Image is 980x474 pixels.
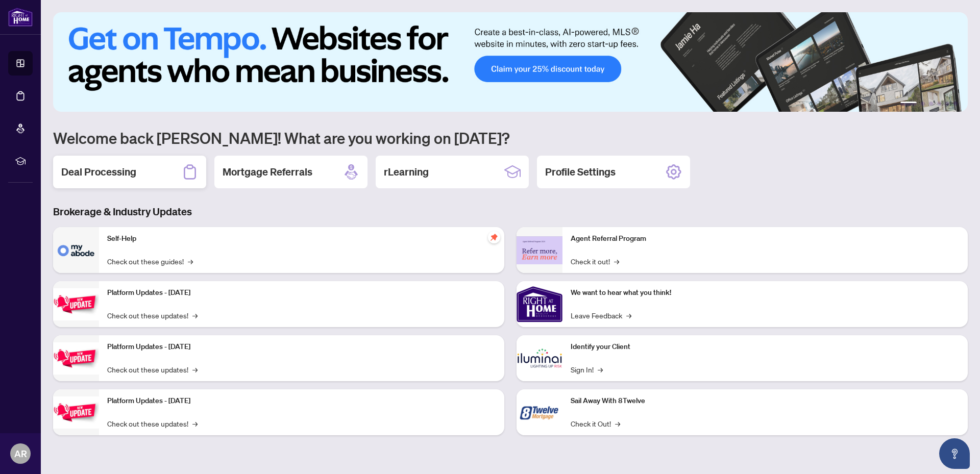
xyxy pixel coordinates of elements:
[107,233,496,244] p: Self-Help
[53,128,968,147] h1: Welcome back [PERSON_NAME]! What are you working on [DATE]?
[921,102,925,106] button: 2
[571,418,620,429] a: Check it Out!→
[571,364,603,375] a: Sign In!→
[929,102,933,106] button: 3
[107,364,198,375] a: Check out these updates!→
[192,364,198,375] span: →
[571,233,960,244] p: Agent Referral Program
[571,310,631,321] a: Leave Feedback→
[188,256,193,267] span: →
[53,12,968,112] img: Slide 0
[598,364,603,375] span: →
[192,418,198,429] span: →
[939,438,970,469] button: Open asap
[53,288,99,320] img: Platform Updates - July 21, 2025
[571,287,960,298] p: We want to hear what you think!
[53,227,99,273] img: Self-Help
[107,395,496,407] p: Platform Updates - [DATE]
[900,102,917,106] button: 1
[626,310,631,321] span: →
[384,165,429,179] h2: rLearning
[107,418,198,429] a: Check out these updates!→
[192,310,198,321] span: →
[53,342,99,375] img: Platform Updates - July 8, 2025
[615,418,620,429] span: →
[107,256,193,267] a: Check out these guides!→
[571,395,960,407] p: Sail Away With 8Twelve
[8,8,33,27] img: logo
[571,341,960,353] p: Identify your Client
[517,281,562,327] img: We want to hear what you think!
[53,205,968,219] h3: Brokerage & Industry Updates
[53,396,99,429] img: Platform Updates - June 23, 2025
[14,446,27,461] span: AR
[953,102,958,106] button: 6
[945,102,949,106] button: 5
[223,165,312,179] h2: Mortgage Referrals
[61,165,136,179] h2: Deal Processing
[517,389,562,435] img: Sail Away With 8Twelve
[545,165,616,179] h2: Profile Settings
[571,256,619,267] a: Check it out!→
[107,310,198,321] a: Check out these updates!→
[488,231,500,243] span: pushpin
[517,335,562,381] img: Identify your Client
[107,287,496,298] p: Platform Updates - [DATE]
[517,236,562,264] img: Agent Referral Program
[614,256,619,267] span: →
[937,102,941,106] button: 4
[107,341,496,353] p: Platform Updates - [DATE]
